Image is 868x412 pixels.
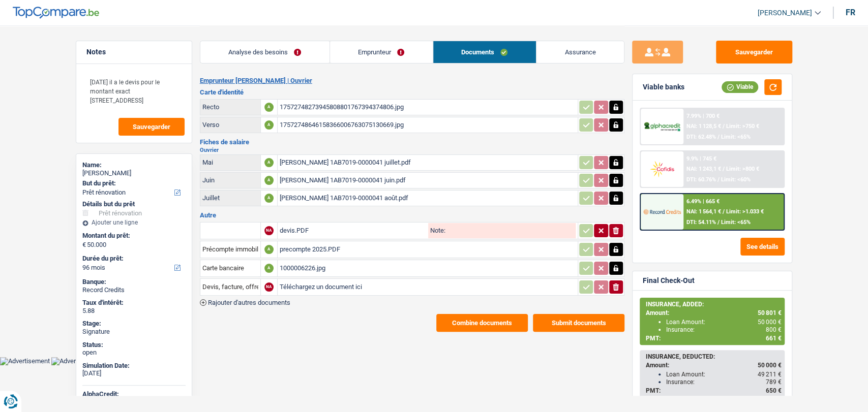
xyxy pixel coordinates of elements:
[717,176,720,183] span: /
[722,81,758,92] div: Viable
[280,117,576,133] div: 17572748646158366006763075130669.jpg
[643,83,684,91] div: Viable banks
[280,261,576,276] div: 1000006226.jpg
[721,176,751,183] span: Limit: <60%
[202,121,258,129] div: Verso
[686,166,721,172] span: NAI: 1 243,1 €
[723,166,725,172] span: /
[717,134,720,140] span: /
[643,160,681,178] img: Cofidis
[200,212,624,218] h3: Autre
[82,278,186,286] div: Banque:
[264,282,274,292] div: NA
[86,48,182,56] h5: Notes
[758,371,782,378] span: 49 211 €
[428,227,445,234] label: Note:
[643,276,695,285] div: Final Check-Out
[646,301,782,308] div: INSURANCE, ADDED:
[133,123,170,130] span: Sauvegarder
[721,134,751,140] span: Limit: <65%
[646,353,782,360] div: INSURANCE, DEDUCTED:
[202,176,258,184] div: Juin
[264,103,274,112] div: A
[686,198,720,205] div: 6.49% | 665 €
[202,103,258,111] div: Recto
[82,200,186,208] div: Détails but du prêt
[82,241,86,249] span: €
[264,226,274,235] div: NA
[200,139,624,145] h3: Fiches de salaire
[13,7,99,19] img: TopCompare Logo
[717,219,720,226] span: /
[82,320,186,328] div: Stage:
[264,176,274,185] div: A
[82,348,186,357] div: open
[82,219,186,226] div: Ajouter une ligne
[436,314,528,332] button: Combine documents
[686,176,716,183] span: DTI: 60.76%
[758,309,782,316] span: 50 801 €
[533,314,624,332] button: Submit documents
[646,362,782,369] div: Amount:
[686,134,716,140] span: DTI: 62.48%
[740,238,785,256] button: See details
[82,307,186,315] div: 5.88
[726,123,759,130] span: Limit: >750 €
[200,147,624,153] h2: Ouvrier
[118,118,185,136] button: Sauvegarder
[200,77,624,85] h2: Emprunteur [PERSON_NAME] | Ouvrier
[82,390,186,398] div: AlphaCredit:
[646,387,782,394] div: PMT:
[202,159,258,166] div: Mai
[766,378,782,386] span: 789 €
[82,341,186,349] div: Status:
[686,208,721,215] span: NAI: 1 564,1 €
[200,89,624,96] h3: Carte d'identité
[264,264,274,273] div: A
[726,166,759,172] span: Limit: >800 €
[721,219,751,226] span: Limit: <65%
[202,194,258,202] div: Juillet
[723,123,725,130] span: /
[82,362,186,370] div: Simulation Date:
[51,357,101,365] img: Advertisement
[766,326,782,333] span: 800 €
[686,219,716,226] span: DTI: 54.11%
[264,245,274,254] div: A
[723,208,725,215] span: /
[686,155,716,162] div: 9.9% | 745 €
[766,335,782,342] span: 661 €
[758,9,812,17] span: [PERSON_NAME]
[280,223,426,238] div: devis.PDF
[643,202,681,221] img: Record Credits
[766,387,782,394] span: 650 €
[758,319,782,326] span: 50 000 €
[280,155,576,170] div: [PERSON_NAME] 1AB7019-0000041 juillet.pdf
[433,41,536,63] a: Documents
[646,335,782,342] div: PMT:
[280,191,576,206] div: [PERSON_NAME] 1AB7019-0000041 août.pdf
[646,309,782,316] div: Amount:
[200,41,330,63] a: Analyse des besoins
[666,378,782,386] div: Insurance:
[536,41,624,63] a: Assurance
[208,299,290,306] span: Rajouter d'autres documents
[726,208,764,215] span: Limit: >1.033 €
[686,113,720,119] div: 7.99% | 700 €
[643,121,681,133] img: AlphaCredit
[200,299,290,306] button: Rajouter d'autres documents
[666,319,782,326] div: Loan Amount:
[686,123,721,130] span: NAI: 1 128,5 €
[750,5,821,21] a: [PERSON_NAME]
[280,100,576,115] div: 17572748273945808801767394374806.jpg
[846,8,855,17] div: fr
[666,326,782,333] div: Insurance:
[280,173,576,188] div: [PERSON_NAME] 1AB7019-0000041 juin.pdf
[82,179,184,187] label: But du prêt:
[716,41,792,64] button: Sauvegarder
[264,120,274,130] div: A
[82,255,184,263] label: Durée du prêt:
[330,41,433,63] a: Emprunteur
[264,194,274,203] div: A
[82,232,184,240] label: Montant du prêt:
